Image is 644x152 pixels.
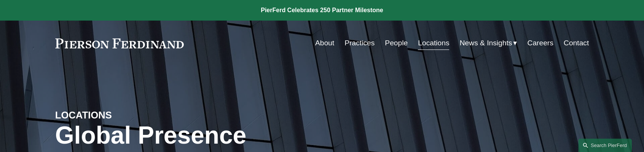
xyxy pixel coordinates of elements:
a: Locations [418,36,449,50]
a: People [385,36,408,50]
h1: Global Presence [55,122,411,149]
h4: LOCATIONS [55,109,189,121]
a: About [315,36,334,50]
a: folder dropdown [460,36,517,50]
a: Careers [527,36,553,50]
span: News & Insights [460,37,512,50]
a: Search this site [578,139,632,152]
a: Contact [564,36,589,50]
a: Practices [345,36,375,50]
